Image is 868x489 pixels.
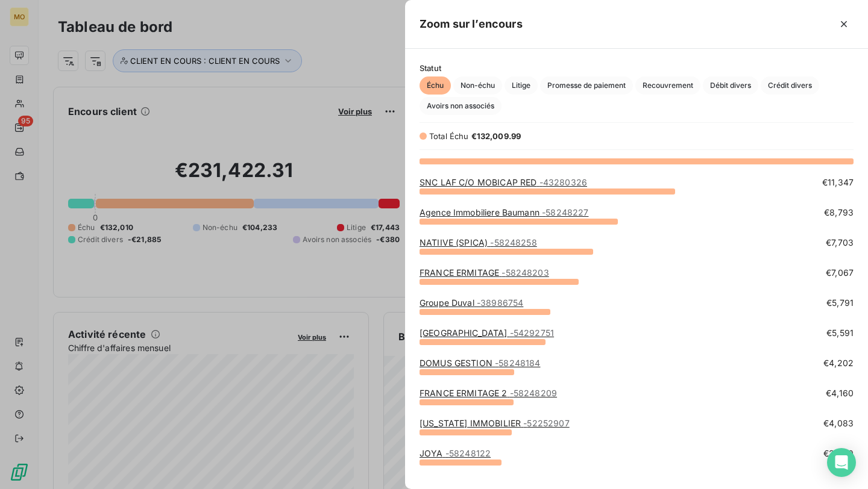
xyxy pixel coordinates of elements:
a: NATIIVE (SPICA) [420,237,537,248]
h5: Zoom sur l’encours [420,16,523,33]
span: €8,793 [824,207,854,219]
button: Litige [505,76,538,95]
button: Recouvrement [635,76,700,95]
a: [US_STATE] IMMOBILIER [420,418,570,428]
a: FRANCE ERMITAGE [420,267,549,278]
button: Promesse de paiement [540,76,633,95]
span: - 52252907 [523,418,569,428]
span: - 58248203 [502,267,549,278]
span: €7,067 [826,267,854,279]
span: €11,347 [822,176,854,188]
button: Avoirs non associés [420,97,502,115]
span: Statut [420,63,854,73]
span: €132,009.99 [471,131,521,141]
span: - 58248209 [510,388,557,398]
a: SNC LAF C/O MOBICAP RED [420,177,587,187]
span: €5,591 [826,327,854,339]
span: - 38986754 [477,297,523,308]
button: Non-échu [453,76,502,95]
a: JOYA [420,448,491,458]
button: Débit divers [703,76,758,95]
div: Open Intercom Messenger [827,448,856,477]
a: Groupe Duval [420,297,523,308]
span: - 54292751 [510,328,554,338]
span: - 58248227 [542,207,588,217]
span: - 58248184 [495,358,540,368]
span: €5,791 [826,297,854,309]
span: - 43280326 [539,177,587,187]
span: €3,639 [823,447,854,459]
span: €4,160 [826,387,854,399]
div: grid [405,157,868,475]
a: FRANCE ERMITAGE 2 [420,388,557,398]
button: Crédit divers [761,76,819,95]
a: Agence Immobiliere Baumann [420,207,588,217]
a: DOMUS GESTION [420,358,540,368]
a: [GEOGRAPHIC_DATA] [420,328,554,338]
span: - 58248258 [490,237,536,248]
span: €4,083 [823,417,854,429]
span: €7,703 [826,237,854,249]
button: Échu [420,76,451,95]
span: Total Échu [429,131,469,141]
span: - 58248122 [445,448,491,458]
span: €19,257 [821,146,854,158]
span: €4,202 [823,357,854,369]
